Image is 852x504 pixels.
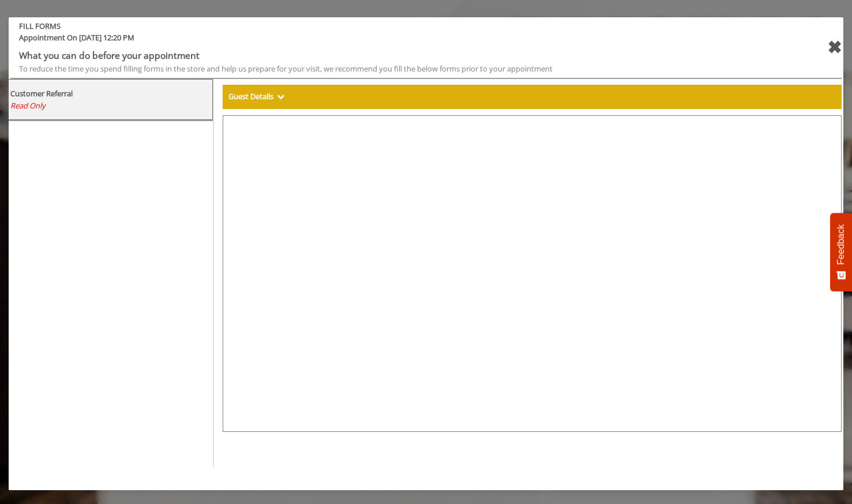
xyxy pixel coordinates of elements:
[19,63,763,75] div: To reduce the time you spend filling forms in the store and help us prepare for your visit, we re...
[836,224,846,265] span: Feedback
[10,100,46,111] span: Read Only
[10,32,771,48] span: Appointment On [DATE] 12:20 PM
[10,88,73,99] b: Customer Referral
[223,85,842,109] div: Guest Details Show
[228,91,273,101] b: Guest Details
[10,20,771,32] b: FILL FORMS
[277,91,284,101] span: Show
[223,115,842,432] iframe: formsViewWeb
[830,213,852,291] button: Feedback - Show survey
[827,33,842,61] div: close forms
[19,49,200,62] b: What you can do before your appointment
